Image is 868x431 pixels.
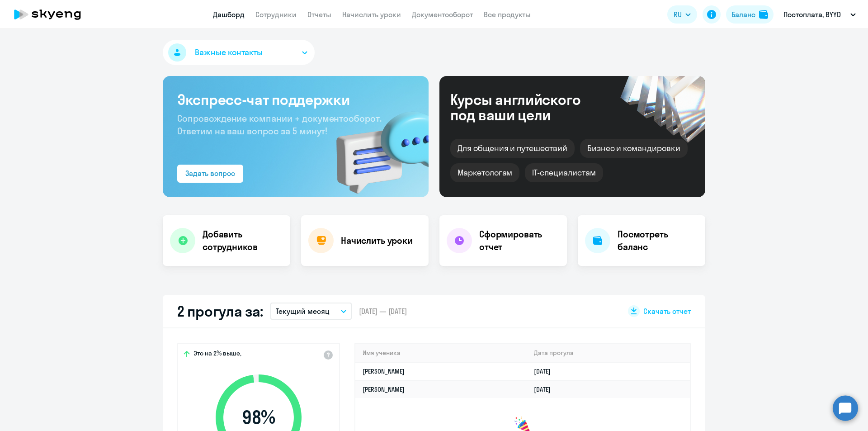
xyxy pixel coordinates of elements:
[207,407,311,428] span: 98 %
[342,10,401,19] a: Начислить уроки
[450,139,575,158] div: Для общения и путешествий
[731,9,755,20] div: Баланс
[479,228,560,253] h4: Сформировать отчет
[270,303,352,320] button: Текущий месяц
[534,367,558,375] a: [DATE]
[525,163,603,182] div: IT-специалистам
[177,302,263,320] h2: 2 прогула за:
[177,113,382,137] span: Сопровождение компании + документооборот. Ответим на ваш вопрос за 5 минут!
[363,385,405,393] a: [PERSON_NAME]
[643,306,691,316] span: Скачать отчет
[276,306,330,317] p: Текущий месяц
[726,5,774,24] button: Балансbalance
[759,10,768,19] img: balance
[779,4,860,25] button: Постоплата, BYYD
[359,306,407,316] span: [DATE] — [DATE]
[177,165,243,183] button: Задать вопрос
[203,228,283,253] h4: Добавить сотрудников
[412,10,473,19] a: Документооборот
[580,139,688,158] div: Бизнес и командировки
[484,10,531,19] a: Все продукты
[213,10,245,19] a: Дашборд
[177,90,414,109] h3: Экспресс-чат поддержки
[185,168,235,179] div: Задать вопрос
[527,344,690,362] th: Дата прогула
[363,367,405,375] a: [PERSON_NAME]
[341,234,413,247] h4: Начислить уроки
[307,10,331,19] a: Отчеты
[355,344,527,362] th: Имя ученика
[193,349,241,360] span: Это на 2% выше,
[255,10,297,19] a: Сотрудники
[534,385,558,393] a: [DATE]
[450,92,605,123] div: Курсы английского под ваши цели
[618,228,698,253] h4: Посмотреть баланс
[323,95,429,197] img: bg-img
[783,9,841,20] p: Постоплата, BYYD
[674,9,682,20] span: RU
[163,40,315,65] button: Важные контакты
[667,5,697,24] button: RU
[195,47,263,58] span: Важные контакты
[450,163,519,182] div: Маркетологам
